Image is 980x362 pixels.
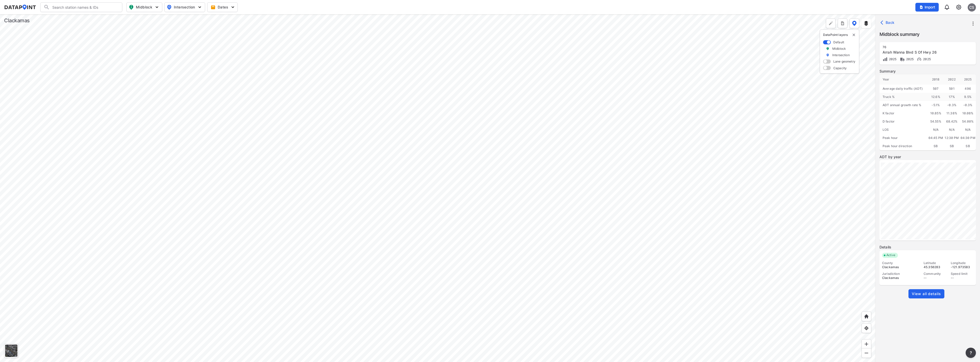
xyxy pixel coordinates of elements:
label: Lane geometry [833,59,855,64]
div: -5.1 % [928,101,944,109]
img: 5YPKRKmlfpI5mqlR8AD95paCi+0kK1fRFDJSaMmawlwaeJcJwk9O2fotCW5ve9gAAAAASUVORK5CYII= [230,5,235,10]
button: more [966,348,976,358]
div: Speed limit [951,272,973,276]
label: ADT by year [879,154,976,159]
div: 9.5 % [960,93,976,101]
img: 5YPKRKmlfpI5mqlR8AD95paCi+0kK1fRFDJSaMmawlwaeJcJwk9O2fotCW5ve9gAAAAASUVORK5CYII= [197,5,202,10]
span: ? [969,350,973,356]
div: 2025 [960,74,976,85]
div: -0.3 % [944,101,960,109]
div: Clackamas [4,17,30,24]
div: K factor [879,109,928,117]
span: 2025 [905,57,914,61]
img: 5YPKRKmlfpI5mqlR8AD95paCi+0kK1fRFDJSaMmawlwaeJcJwk9O2fotCW5ve9gAAAAASUVORK5CYII= [154,5,159,10]
div: SB [960,142,976,150]
label: Capacity [833,66,847,70]
button: DataPoint layers [849,18,859,28]
img: marker_Intersection.6861001b.svg [826,53,829,57]
div: 12:30 PM [944,134,960,142]
div: Longitude [951,261,973,265]
div: Clackamas [882,265,919,269]
div: Latitude [924,261,946,265]
div: ADT annual growth rate % [879,101,928,109]
div: Clackamas [882,276,919,280]
div: Toggle basemap [4,344,18,358]
span: View all details [912,291,941,296]
div: 11.38% [944,109,960,117]
img: Vehicle speed [917,57,922,62]
label: Intersection [832,53,850,57]
img: marker_Midblock.5ba75e30.svg [826,46,829,51]
label: Midblock summary [879,31,976,38]
a: Import [915,3,941,11]
img: xqJnZQTG2JQi0x5lvmkeSNbbgIiQD62bqHG8IfrOzanD0FsRdYrij6fAAAAAElFTkSuQmCC [840,21,845,26]
button: Back [879,18,897,27]
img: calendar-gold.39a51dde.svg [211,5,216,10]
label: Details [879,245,976,250]
label: Midblock [832,46,846,51]
div: N/A [944,126,960,134]
div: 10.85% [928,109,944,117]
label: Default [833,40,844,44]
div: Truck % [879,93,928,101]
span: 2025 [922,57,931,61]
div: County [882,261,919,265]
span: Intersection [167,4,202,10]
div: 76 [883,45,961,49]
button: Midblock [126,2,162,12]
div: 04:45 PM [928,134,944,142]
button: Dates [207,2,238,12]
img: MAAAAAElFTkSuQmCC [864,350,869,356]
img: data-point-layers.37681fc9.svg [852,21,857,26]
button: more [838,18,847,28]
div: Zoom in [862,339,871,349]
div: Peak hour direction [879,142,928,150]
div: Arrah Wanna Blvd S Of Hwy 26 [883,50,961,55]
span: Active [884,253,898,258]
span: Dates [212,5,234,10]
div: Peak hour [879,134,928,142]
input: Search [50,3,119,11]
div: 68.42% [944,117,960,126]
div: 507 [928,85,944,93]
label: Summary [879,69,976,74]
div: CS [968,3,976,12]
span: Import [918,5,936,10]
div: LOS [879,126,928,134]
span: Midblock [129,4,159,10]
img: close-external-leyer.3061a1c7.svg [852,33,856,37]
button: Intersection [164,2,205,12]
div: Home [862,311,871,321]
img: layers.ee07997e.svg [864,21,869,26]
img: zeq5HYn9AnE9l6UmnFLPAAAAAElFTkSuQmCC [864,326,869,331]
div: 12.6 % [928,93,944,101]
img: map_pin_mid.602f9df1.svg [128,4,134,10]
div: Polygon tool [826,18,836,28]
img: ZvzfEJKXnyWIrJytrsY285QMwk63cM6Drc+sIAAAAASUVORK5CYII= [864,341,869,347]
div: -0.3 % [960,101,976,109]
span: 2025 [888,57,897,61]
div: -- [951,276,973,280]
div: 54.55% [928,117,944,126]
div: 496 [960,85,976,93]
div: 10.08% [960,109,976,117]
div: 17 % [944,93,960,101]
div: 54.00% [960,117,976,126]
button: delete [852,33,856,37]
img: file_add.62c1e8a2.svg [919,5,923,9]
div: Jurisdiction [882,272,919,276]
img: dataPointLogo.9353c09d.svg [4,5,36,10]
img: 8A77J+mXikMhHQAAAAASUVORK5CYII= [944,4,950,10]
img: +XpAUvaXAN7GudzAAAAAElFTkSuQmCC [864,314,869,319]
div: -121.973583 [951,265,973,269]
p: DataPoint layers [823,33,856,37]
img: map_pin_int.54838e6b.svg [166,4,172,10]
button: External layers [861,18,871,28]
button: more [969,19,977,28]
div: 2022 [944,74,960,85]
div: View my location [862,323,871,333]
div: 04:30 PM [960,134,976,142]
div: D factor [879,117,928,126]
div: Year [879,74,928,85]
span: Back [882,20,895,25]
